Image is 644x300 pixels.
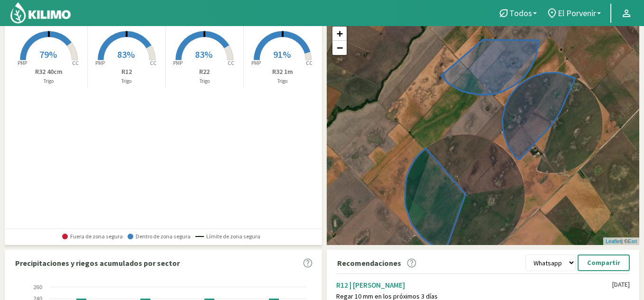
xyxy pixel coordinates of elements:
[244,67,322,77] p: R32 1m
[273,48,291,60] span: 91%
[150,60,156,66] tspan: CC
[17,60,27,66] tspan: PMP
[244,77,322,85] p: Trigo
[62,233,123,240] span: Fuera de zona segura
[88,67,165,77] p: R12
[10,77,87,85] p: Trigo
[173,60,183,66] tspan: PMP
[228,60,234,66] tspan: CC
[306,60,313,66] tspan: CC
[332,27,347,41] a: Zoom in
[195,48,212,60] span: 83%
[332,41,347,55] a: Zoom out
[251,60,261,66] tspan: PMP
[34,284,42,290] text: 260
[10,67,87,77] p: R32 40cm
[337,257,401,269] p: Recomendaciones
[117,48,135,60] span: 83%
[128,233,191,240] span: Dentro de zona segura
[88,77,165,85] p: Trigo
[612,281,630,289] div: [DATE]
[558,8,596,18] span: El Porvenir
[603,237,639,245] div: | ©
[606,238,621,244] a: Leaflet
[15,257,180,269] p: Precipitaciones y riegos acumulados por sector
[39,48,57,60] span: 79%
[195,233,260,240] span: Límite de zona segura
[9,1,72,24] img: Kilimo
[628,238,637,244] a: Esri
[166,67,243,77] p: R22
[72,60,79,66] tspan: CC
[587,257,620,268] p: Compartir
[509,8,532,18] span: Todos
[578,255,630,271] button: Compartir
[336,281,612,290] div: R12 | [PERSON_NAME]
[95,60,105,66] tspan: PMP
[166,77,243,85] p: Trigo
